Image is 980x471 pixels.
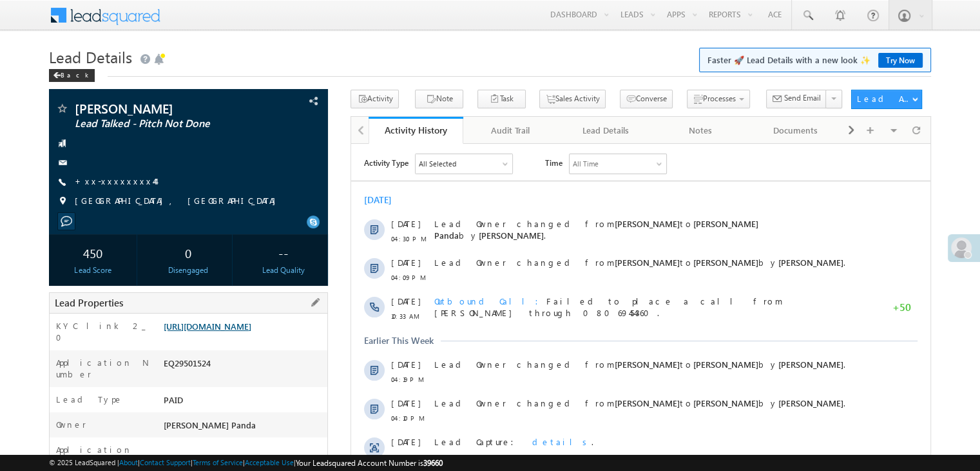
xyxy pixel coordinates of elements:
[415,90,463,108] button: Note
[423,458,443,468] span: 39660
[49,46,132,67] span: Lead Details
[13,10,57,29] span: Activity Type
[119,458,138,466] a: About
[181,447,240,458] span: details
[83,254,494,265] span: Lead Owner changed from to by .
[56,394,123,405] label: Lead Type
[264,254,329,265] span: [PERSON_NAME]
[83,113,494,124] span: Lead Owner changed from to by .
[40,74,69,86] span: [DATE]
[243,265,324,276] div: Lead Quality
[40,385,79,396] span: 04:53 PM
[851,90,922,109] button: Lead Actions
[75,175,155,186] a: +xx-xxxxxxxx44
[83,370,508,381] div: .
[759,123,832,138] div: Documents
[243,241,324,265] div: --
[68,14,105,26] div: All Selected
[148,241,229,265] div: 0
[40,215,69,226] span: [DATE]
[83,292,508,304] div: .
[56,444,150,467] label: Application Status
[653,117,748,144] a: Notes
[55,296,123,309] span: Lead Properties
[13,191,82,203] div: Earlier This Week
[164,419,256,430] span: [PERSON_NAME] Panda
[378,124,454,136] div: Activity History
[164,321,251,332] a: [URL][DOMAIN_NAME]
[703,94,736,103] span: Processes
[369,117,463,144] a: Activity History
[40,408,69,420] span: [DATE]
[40,346,79,357] span: 03:03 PM
[222,14,247,26] div: All Time
[40,307,79,319] span: 03:03 PM
[296,458,443,468] span: Your Leadsquared Account Number is
[342,254,407,265] span: [PERSON_NAME]
[351,90,399,108] button: Activity
[342,215,407,226] span: [PERSON_NAME]
[75,117,247,130] span: Lead Talked - Pitch Not Done
[83,74,407,97] span: [PERSON_NAME] Panda
[83,331,497,354] span: Did not answer a call by [PERSON_NAME] through 08069454360.
[857,93,912,105] div: Lead Actions
[83,74,407,97] span: Lead Owner changed from to by .
[75,102,247,115] span: [PERSON_NAME]
[128,86,193,97] span: [PERSON_NAME]
[463,117,558,144] a: Audit Trail
[427,113,492,124] span: [PERSON_NAME]
[687,90,750,108] button: Processes
[83,152,195,163] span: Outbound Call
[40,331,69,343] span: [DATE]
[140,458,191,466] a: Contact Support
[83,215,494,226] span: Lead Owner changed from to by .
[83,408,171,419] span: Lead Capture:
[13,50,55,62] div: [DATE]
[148,265,229,276] div: Disengaged
[245,458,294,466] a: Acceptable Use
[83,447,171,458] span: Lead Capture:
[559,117,653,144] a: Lead Details
[83,408,508,420] div: .
[83,370,171,381] span: Lead Capture:
[40,230,79,241] span: 04:19 PM
[40,423,79,435] span: 04:53 PM
[52,265,133,276] div: Lead Score
[181,292,240,303] span: details
[569,123,642,138] div: Lead Details
[474,123,546,138] div: Audit Trail
[49,69,95,82] div: Back
[264,113,329,124] span: [PERSON_NAME]
[83,152,432,174] span: Failed to place a call from [PERSON_NAME] through 08069454360.
[40,113,69,125] span: [DATE]
[83,447,508,459] div: .
[56,357,150,380] label: Application Number
[878,53,923,68] a: Try Now
[83,292,171,303] span: Lead Capture:
[477,90,526,108] button: Task
[40,166,79,178] span: 10:33 AM
[40,370,69,381] span: [DATE]
[56,419,86,430] label: Owner
[541,337,560,352] span: +50
[784,92,821,104] span: Send Email
[83,331,195,342] span: Outbound Call
[49,457,443,469] span: © 2025 LeadSquared | | | | |
[64,10,161,30] div: All Selected
[620,90,673,108] button: Converse
[427,215,492,226] span: [PERSON_NAME]
[160,357,327,375] div: EQ29501524
[40,447,69,459] span: [DATE]
[264,215,329,226] span: [PERSON_NAME]
[342,113,407,124] span: [PERSON_NAME]
[193,458,243,466] a: Terms of Service
[40,128,79,139] span: 04:09 PM
[40,89,79,101] span: 04:30 PM
[75,195,282,208] span: [GEOGRAPHIC_DATA], [GEOGRAPHIC_DATA]
[56,320,150,343] label: KYC link 2_0
[194,10,211,29] span: Time
[40,292,69,304] span: [DATE]
[49,68,101,79] a: Back
[539,90,606,108] button: Sales Activity
[541,157,560,173] span: +50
